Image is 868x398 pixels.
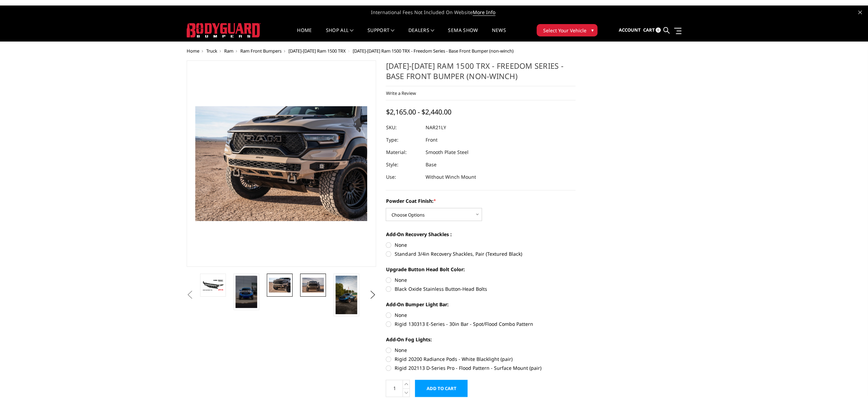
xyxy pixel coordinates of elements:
[386,355,575,363] label: Rigid 20200 Radiance Pods - White Blacklight (pair)
[386,364,575,372] label: Rigid 202113 D-Series Pro - Flood Pattern - Surface Mount (pair)
[386,171,420,183] dt: Use:
[386,90,416,96] a: Write a Review
[618,21,640,40] a: Account
[235,276,257,308] img: 2021-2024 Ram 1500 TRX - Freedom Series - Base Front Bumper (non-winch)
[618,27,640,33] span: Account
[240,48,282,54] a: Ram Front Bumpers
[386,241,575,248] label: None
[537,24,597,36] button: Select Your Vehicle
[425,158,436,171] dd: Base
[425,171,476,183] dd: Without Winch Mount
[386,197,575,204] label: Powder Coat Finish:
[386,158,420,171] dt: Style:
[473,9,495,16] a: More Info
[643,21,661,40] a: Cart 0
[353,48,514,54] span: [DATE]-[DATE] Ram 1500 TRX - Freedom Series - Base Front Bumper (non-winch)
[269,278,290,292] img: 2021-2024 Ram 1500 TRX - Freedom Series - Base Front Bumper (non-winch)
[326,28,354,41] a: shop all
[415,380,468,397] input: Add to Cart
[367,290,378,300] button: Next
[386,121,420,134] dt: SKU:
[425,121,446,134] dd: NAR21LY
[492,28,506,41] a: News
[187,23,261,37] img: BODYGUARD BUMPERS
[386,250,575,257] label: Standard 3/4in Recovery Shackles, Pair (Textured Black)
[386,60,575,86] h1: [DATE]-[DATE] Ram 1500 TRX - Freedom Series - Base Front Bumper (non-winch)
[386,311,575,319] label: None
[297,28,312,41] a: Home
[386,266,575,273] label: Upgrade Button Head Bolt Color:
[386,276,575,284] label: None
[187,5,682,19] span: International Fees Not Included On Website
[288,48,346,54] a: [DATE]-[DATE] Ram 1500 TRX
[386,107,451,117] span: $2,165.00 - $2,440.00
[386,346,575,354] label: None
[643,27,655,33] span: Cart
[336,276,357,314] img: 2021-2024 Ram 1500 TRX - Freedom Series - Base Front Bumper (non-winch)
[386,320,575,328] label: Rigid 130313 E-Series - 30in Bar - Spot/Flood Combo Pattern
[543,27,586,34] span: Select Your Vehicle
[386,336,575,343] label: Add-On Fog Lights:
[302,278,324,292] img: 2021-2024 Ram 1500 TRX - Freedom Series - Base Front Bumper (non-winch)
[408,28,435,41] a: Dealers
[224,48,233,54] a: Ram
[425,134,437,146] dd: Front
[187,48,199,54] a: Home
[591,26,594,34] span: ▾
[386,134,420,146] dt: Type:
[185,290,195,300] button: Previous
[187,60,376,267] a: 2021-2024 Ram 1500 TRX - Freedom Series - Base Front Bumper (non-winch)
[448,28,478,41] a: SEMA Show
[386,285,575,292] label: Black Oxide Stainless Button-Head Bolts
[386,231,575,238] label: Add-On Recovery Shackles :
[656,27,661,33] span: 0
[206,48,217,54] a: Truck
[367,28,395,41] a: Support
[386,301,575,308] label: Add-On Bumper Light Bar:
[202,279,224,291] img: 2021-2024 Ram 1500 TRX - Freedom Series - Base Front Bumper (non-winch)
[386,146,420,158] dt: Material:
[425,146,468,158] dd: Smooth Plate Steel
